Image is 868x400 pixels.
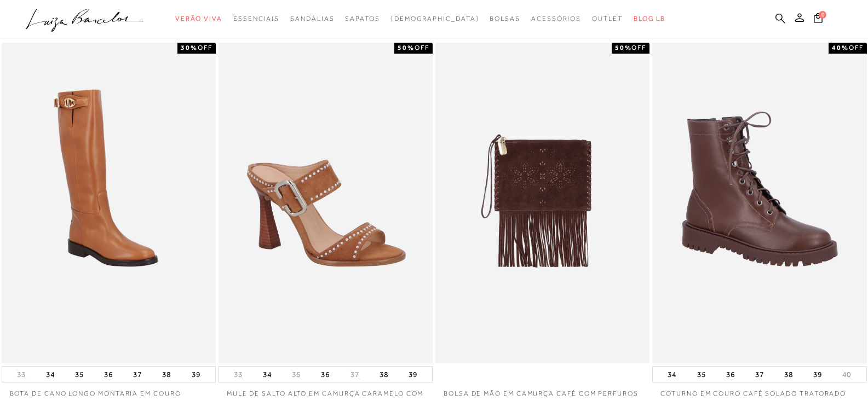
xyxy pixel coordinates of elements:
[839,369,854,380] button: 40
[391,15,479,22] span: [DEMOGRAPHIC_DATA]
[531,9,581,29] a: categoryNavScreenReaderText
[631,44,646,51] span: OFF
[634,15,665,22] span: BLOG LB
[810,12,826,27] button: 0
[415,44,429,51] span: OFF
[781,367,796,382] button: 38
[653,44,865,362] img: COTURNO EM COURO CAFÉ SOLADO TRATORADO
[14,369,29,380] button: 33
[819,11,826,19] span: 0
[810,367,825,382] button: 39
[653,44,865,362] a: COTURNO EM COURO CAFÉ SOLADO TRATORADO COTURNO EM COURO CAFÉ SOLADO TRATORADO
[233,15,279,22] span: Essenciais
[3,44,215,362] a: BOTA DE CANO LONGO MONTARIA EM COURO CARAMELO BOTA DE CANO LONGO MONTARIA EM COURO CARAMELO
[290,9,334,29] a: categoryNavScreenReaderText
[345,9,380,29] a: categoryNavScreenReaderText
[345,15,380,22] span: Sapatos
[490,9,520,29] a: categoryNavScreenReaderText
[233,9,279,29] a: categoryNavScreenReaderText
[43,367,58,382] button: 34
[391,9,479,29] a: noSubCategoriesText
[188,367,204,382] button: 39
[290,15,334,22] span: Sandálias
[376,367,392,382] button: 38
[289,369,304,380] button: 35
[175,15,222,22] span: Verão Viva
[175,9,222,29] a: categoryNavScreenReaderText
[101,367,116,382] button: 36
[615,44,632,51] strong: 50%
[634,9,665,29] a: BLOG LB
[318,367,333,382] button: 36
[398,44,415,51] strong: 50%
[159,367,174,382] button: 38
[436,44,648,362] a: BOLSA DE MÃO EM CAMURÇA CAFÉ COM PERFUROS E FRANJAS BOLSA DE MÃO EM CAMURÇA CAFÉ COM PERFUROS E F...
[3,44,215,362] img: BOTA DE CANO LONGO MONTARIA EM COURO CARAMELO
[220,44,432,362] a: MULE DE SALTO ALTO EM CAMURÇA CARAMELO COM MICRO REBITES MULE DE SALTO ALTO EM CAMURÇA CARAMELO C...
[531,15,581,22] span: Acessórios
[347,369,363,380] button: 37
[592,9,623,29] a: categoryNavScreenReaderText
[490,15,520,22] span: Bolsas
[723,367,738,382] button: 36
[181,44,198,51] strong: 30%
[220,44,432,362] img: MULE DE SALTO ALTO EM CAMURÇA CARAMELO COM MICRO REBITES
[592,15,623,22] span: Outlet
[832,44,849,51] strong: 40%
[130,367,145,382] button: 37
[664,367,680,382] button: 34
[405,367,421,382] button: 39
[260,367,275,382] button: 34
[849,44,864,51] span: OFF
[652,382,866,398] a: COTURNO EM COURO CAFÉ SOLADO TRATORADO
[198,44,212,51] span: OFF
[752,367,767,382] button: 37
[436,44,648,362] img: BOLSA DE MÃO EM CAMURÇA CAFÉ COM PERFUROS E FRANJAS
[72,367,87,382] button: 35
[694,367,709,382] button: 35
[231,369,246,380] button: 33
